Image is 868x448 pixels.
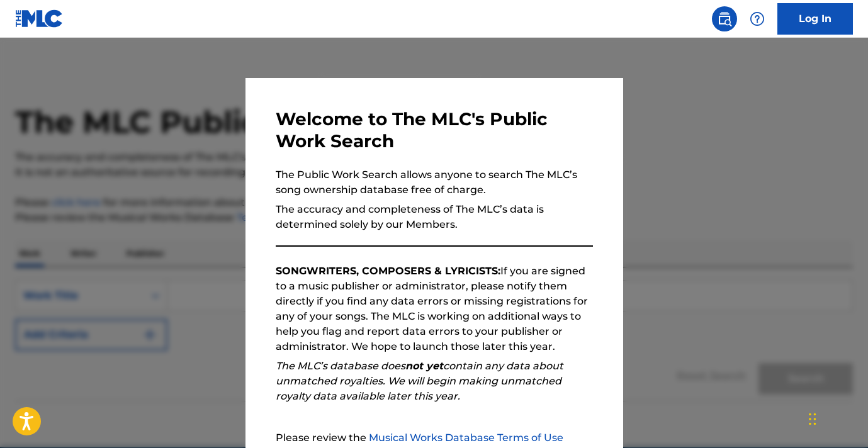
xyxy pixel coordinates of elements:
div: Help [745,6,770,31]
div: Drag [809,400,816,438]
img: search [717,11,732,26]
img: MLC Logo [15,9,64,28]
p: The accuracy and completeness of The MLC’s data is determined solely by our Members. [276,202,593,232]
p: Please review the [276,430,593,445]
p: The Public Work Search allows anyone to search The MLC’s song ownership database free of charge. [276,167,593,198]
img: help [750,11,765,26]
a: Log In [777,3,853,35]
p: If you are signed to a music publisher or administrator, please notify them directly if you find ... [276,264,593,354]
strong: SONGWRITERS, COMPOSERS & LYRICISTS: [276,265,500,277]
h3: Welcome to The MLC's Public Work Search [276,108,593,152]
iframe: Chat Widget [805,388,868,448]
em: The MLC’s database does contain any data about unmatched royalties. We will begin making unmatche... [276,360,563,402]
a: Public Search [712,6,737,31]
a: Musical Works Database Terms of Use [369,432,563,444]
strong: not yet [405,360,443,372]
